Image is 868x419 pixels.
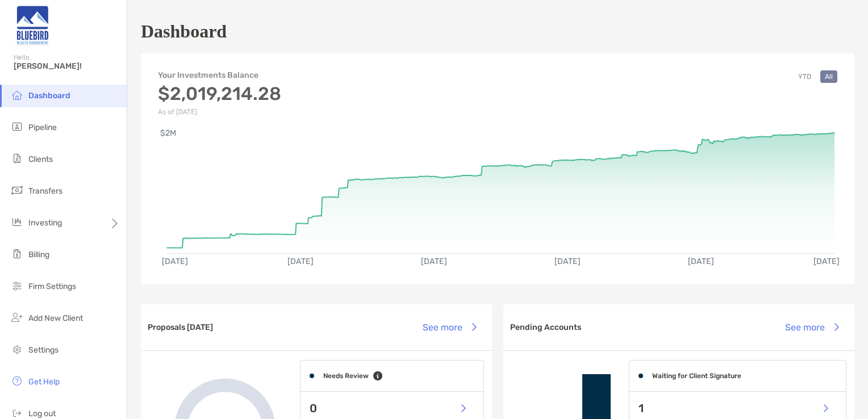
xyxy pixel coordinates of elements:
[776,315,848,340] button: See more
[158,70,281,80] h4: Your Investments Balance
[10,215,24,229] img: investing icon
[10,374,24,388] img: get-help icon
[28,409,56,418] span: Log out
[813,257,840,266] text: [DATE]
[554,257,581,266] text: [DATE]
[10,183,24,197] img: transfers icon
[28,218,62,228] span: Investing
[158,108,281,116] p: As of [DATE]
[28,282,76,291] span: Firm Settings
[141,21,227,42] h1: Dashboard
[287,257,314,266] text: [DATE]
[14,61,120,71] span: [PERSON_NAME]!
[28,377,60,387] span: Get Help
[10,342,24,356] img: settings icon
[639,401,644,416] p: 1
[510,322,581,332] h3: Pending Accounts
[28,250,49,259] span: Billing
[421,257,447,266] text: [DATE]
[162,257,188,266] text: [DATE]
[148,322,213,332] h3: Proposals [DATE]
[310,401,317,416] p: 0
[10,311,24,324] img: add_new_client icon
[10,152,24,165] img: clients icon
[28,154,53,164] span: Clients
[820,70,837,83] button: All
[10,247,24,261] img: billing icon
[323,372,369,380] h4: Needs Review
[28,186,62,196] span: Transfers
[14,5,51,45] img: Zoe Logo
[10,88,24,102] img: dashboard icon
[794,70,816,83] button: YTD
[28,123,57,132] span: Pipeline
[158,83,281,104] h3: $2,019,214.28
[10,279,24,292] img: firm-settings icon
[28,91,70,100] span: Dashboard
[28,313,83,323] span: Add New Client
[28,345,59,355] span: Settings
[688,257,714,266] text: [DATE]
[160,128,176,138] text: $2M
[652,372,741,380] h4: Waiting for Client Signature
[414,315,485,340] button: See more
[10,120,24,133] img: pipeline icon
